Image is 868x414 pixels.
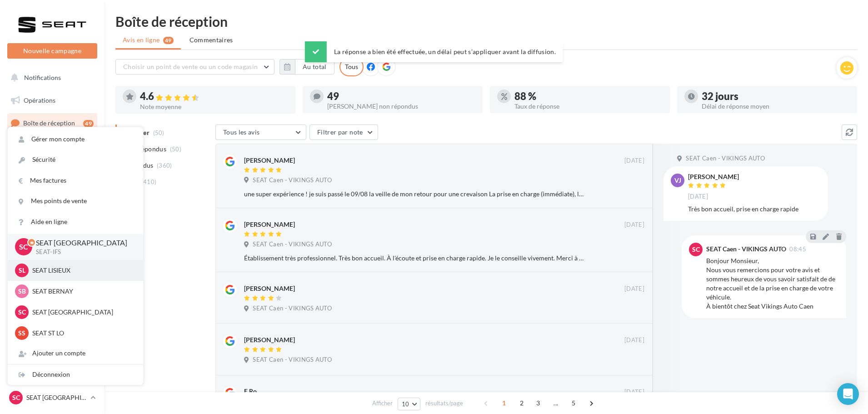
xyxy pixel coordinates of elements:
[402,400,409,408] span: 10
[5,68,95,87] button: Notifications
[624,221,644,229] span: [DATE]
[19,242,28,252] span: SC
[837,383,859,405] div: Open Intercom Messenger
[5,137,99,156] a: Visibilité en ligne
[36,238,129,248] p: SEAT [GEOGRAPHIC_DATA]
[706,246,786,252] div: SEAT Caen - VIKINGS AUTO
[688,205,821,214] div: Très bon accueil, prise en charge rapide
[688,174,739,180] div: [PERSON_NAME]
[24,74,61,81] span: Notifications
[23,119,75,127] span: Boîte de réception
[115,59,274,75] button: Choisir un point de vente ou un code magasin
[24,96,55,104] span: Opérations
[18,308,26,317] span: SC
[279,59,334,75] button: Au total
[5,160,99,179] a: Campagnes
[566,396,581,410] span: 5
[253,304,332,313] span: SEAT Caen - VIKINGS AUTO
[549,396,563,410] span: ...
[7,389,97,406] a: SC SEAT [GEOGRAPHIC_DATA]
[141,178,157,185] span: (410)
[674,176,681,185] span: VJ
[190,35,233,45] span: Commentaires
[140,91,288,102] div: 4.6
[531,396,545,410] span: 3
[244,156,295,165] div: [PERSON_NAME]
[5,227,99,246] a: Calendrier
[8,170,143,191] a: Mes factures
[124,145,166,154] span: Non répondus
[253,240,332,249] span: SEAT Caen - VIKINGS AUTO
[83,120,94,127] div: 49
[624,157,644,165] span: [DATE]
[32,287,132,296] p: SEAT BERNAY
[706,256,839,311] div: Bonjour Monsieur, Nous vous remercions pour votre avis et sommes heureux de vous savoir satisfait...
[244,387,257,396] div: E Ro
[702,91,850,101] div: 32 jours
[688,193,708,201] span: [DATE]
[5,280,99,307] a: Campagnes DataOnDemand
[215,125,306,140] button: Tous les avis
[295,59,334,75] button: Au total
[327,91,475,101] div: 49
[223,128,260,136] span: Tous les avis
[7,43,97,59] button: Nouvelle campagne
[514,103,663,110] div: Taux de réponse
[32,329,132,338] p: SEAT ST LO
[624,388,644,396] span: [DATE]
[8,364,143,385] div: Déconnexion
[140,104,288,110] div: Note moyenne
[12,393,20,402] span: SC
[514,396,529,410] span: 2
[244,335,295,344] div: [PERSON_NAME]
[514,91,663,101] div: 88 %
[244,190,585,199] div: une super expérience ! je suis passé le 09/08 la veille de mon retour pour une crevaison La prise...
[170,145,181,153] span: (50)
[8,343,143,364] div: Ajouter un compte
[5,113,99,133] a: Boîte de réception49
[624,336,644,344] span: [DATE]
[339,57,364,76] div: Tous
[32,266,132,275] p: SEAT LISIEUX
[157,162,172,169] span: (360)
[244,220,295,229] div: [PERSON_NAME]
[123,63,258,70] span: Choisir un point de vente ou un code magasin
[253,176,332,185] span: SEAT Caen - VIKINGS AUTO
[5,249,99,276] a: PLV et print personnalisable
[624,285,644,293] span: [DATE]
[8,212,143,232] a: Aide en ligne
[8,191,143,211] a: Mes points de vente
[702,103,850,110] div: Délai de réponse moyen
[425,399,463,408] span: résultats/page
[32,308,132,317] p: SEAT [GEOGRAPHIC_DATA]
[309,125,378,140] button: Filtrer par note
[5,205,99,224] a: Médiathèque
[327,103,475,110] div: [PERSON_NAME] non répondus
[26,393,87,402] p: SEAT [GEOGRAPHIC_DATA]
[244,254,585,263] div: Établissement très professionnel. Très bon accueil. À l'écoute et prise en charge rapide. Je le c...
[686,155,765,163] span: SEAT Caen - VIKINGS AUTO
[115,15,857,28] div: Boîte de réception
[497,396,511,410] span: 1
[5,91,99,110] a: Opérations
[36,248,129,256] p: SEAT-IFS
[8,129,143,150] a: Gérer mon compte
[789,246,806,252] span: 08:45
[372,399,393,408] span: Afficher
[18,287,26,296] span: SB
[305,41,563,62] div: La réponse a bien été effectuée, un délai peut s’appliquer avant la diffusion.
[18,329,25,338] span: SS
[692,245,700,254] span: SC
[8,150,143,170] a: Sécurité
[5,182,99,201] a: Contacts
[19,266,25,275] span: SL
[398,398,421,410] button: 10
[253,356,332,364] span: SEAT Caen - VIKINGS AUTO
[244,284,295,293] div: [PERSON_NAME]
